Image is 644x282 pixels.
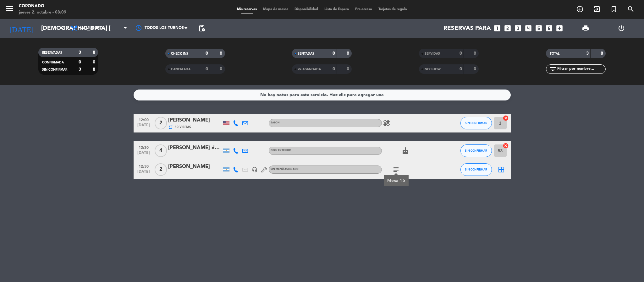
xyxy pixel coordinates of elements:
[425,68,441,71] span: NO SHOW
[465,121,487,125] span: SIN CONFIRMAR
[5,21,38,35] i: [DATE]
[545,24,553,32] i: looks_6
[601,51,604,56] strong: 8
[603,19,639,38] div: LOG OUT
[425,52,440,55] span: SERVIDAS
[136,123,151,130] span: [DATE]
[155,163,167,176] span: 2
[5,4,14,13] i: menu
[535,24,543,32] i: looks_5
[171,68,190,71] span: CANCELADA
[260,91,384,99] div: No hay notas para este servicio. Haz clic para agregar una
[383,119,390,127] i: healing
[168,163,222,171] div: [PERSON_NAME]
[234,8,260,11] span: Mis reservas
[271,168,299,171] span: Sin menú asignado
[503,143,509,149] i: cancel
[260,8,291,11] span: Mapa de mesas
[168,116,222,124] div: [PERSON_NAME]
[474,51,477,56] strong: 0
[498,166,505,173] i: border_all
[375,8,410,11] span: Tarjetas de regalo
[93,67,96,72] strong: 8
[593,5,601,13] i: exit_to_app
[582,24,589,32] span: print
[206,67,208,71] strong: 0
[136,151,151,158] span: [DATE]
[168,125,173,130] i: repeat
[155,144,167,157] span: 4
[549,65,557,73] i: filter_list
[198,24,206,32] span: pending_actions
[171,52,188,55] span: CHECK INS
[514,24,522,32] i: looks_3
[79,60,81,64] strong: 0
[618,24,625,32] i: power_settings_new
[333,51,335,56] strong: 0
[576,5,584,13] i: add_circle_outline
[5,4,14,15] button: menu
[443,25,491,32] span: Reservas para
[175,125,191,130] span: 10 Visitas
[298,68,321,71] span: RE AGENDADA
[474,67,477,71] strong: 0
[465,168,487,171] span: SIN CONFIRMAR
[460,163,492,176] button: SIN CONFIRMAR
[460,117,492,129] button: SIN CONFIRMAR
[524,24,532,32] i: looks_4
[271,122,280,124] span: SALON
[252,167,257,172] i: headset_mic
[79,50,81,55] strong: 3
[81,26,103,30] span: Almuerzo
[136,170,151,177] span: [DATE]
[291,8,321,11] span: Disponibilidad
[321,8,352,11] span: Lista de Espera
[206,51,208,56] strong: 0
[460,144,492,157] button: SIN CONFIRMAR
[79,67,81,72] strong: 3
[465,149,487,152] span: SIN CONFIRMAR
[627,5,635,13] i: search
[19,9,66,16] div: jueves 2. octubre - 08:09
[136,162,151,170] span: 12:30
[460,67,462,71] strong: 0
[93,60,96,64] strong: 0
[42,61,64,64] span: CONFIRMADA
[504,24,512,32] i: looks_two
[347,67,350,71] strong: 0
[93,50,96,55] strong: 8
[347,51,350,56] strong: 0
[155,117,167,129] span: 2
[136,116,151,123] span: 12:00
[271,149,291,152] span: DECK EXTERIOR
[550,52,559,55] span: TOTAL
[220,51,223,56] strong: 0
[610,5,618,13] i: turned_in_not
[555,24,564,32] i: add_box
[58,24,66,32] i: arrow_drop_down
[42,68,67,71] span: SIN CONFIRMAR
[333,67,335,71] strong: 0
[503,115,509,121] i: cancel
[493,24,501,32] i: looks_one
[557,66,605,73] input: Filtrar por nombre...
[42,51,62,54] span: RESERVADAS
[168,144,222,152] div: [PERSON_NAME] del Sel
[136,144,151,151] span: 12:30
[220,67,223,71] strong: 0
[460,51,462,56] strong: 0
[298,52,314,55] span: SENTADAS
[586,51,589,56] strong: 3
[352,8,375,11] span: Pre-acceso
[19,3,66,9] div: Coronado
[402,147,409,155] i: cake
[392,166,400,173] i: subject
[387,177,405,184] div: Mesa 15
